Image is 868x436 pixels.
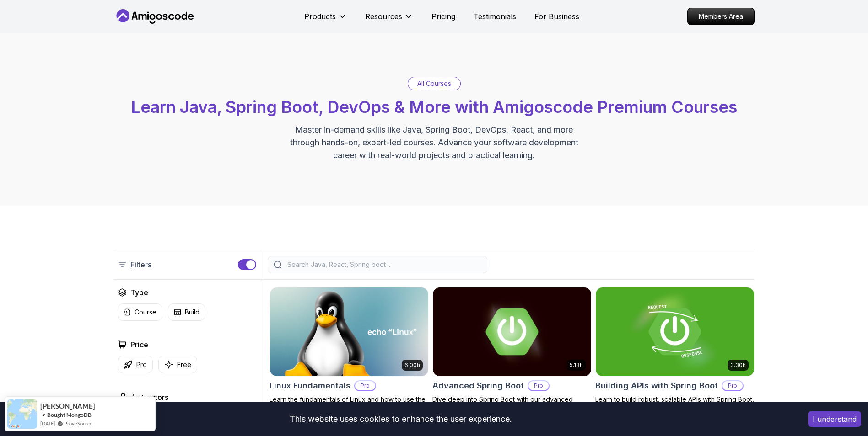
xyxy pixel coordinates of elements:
p: Pro [355,381,375,390]
a: Linux Fundamentals card6.00hLinux FundamentalsProLearn the fundamentals of Linux and how to use t... [270,287,429,413]
p: Learn to build robust, scalable APIs with Spring Boot, mastering REST principles, JSON handling, ... [595,395,755,422]
a: Advanced Spring Boot card5.18hAdvanced Spring BootProDive deep into Spring Boot with our advanced... [432,287,592,422]
button: Pro [118,356,153,373]
a: Bought MongoDB [47,411,92,418]
p: Build [185,308,199,317]
a: ProveSource [64,420,92,427]
h2: Type [130,287,148,298]
button: Free [158,356,197,373]
input: Search Java, React, Spring boot ... [286,260,481,269]
p: All Courses [417,79,451,88]
button: Accept cookies [808,411,861,427]
h2: Instructors [132,392,168,403]
p: Master in-demand skills like Java, Spring Boot, DevOps, React, and more through hands-on, expert-... [280,123,588,162]
h2: Linux Fundamentals [270,379,350,392]
button: Resources [365,11,413,29]
h2: Advanced Spring Boot [432,379,524,392]
a: For Business [534,11,579,22]
p: Course [135,308,156,317]
p: Pro [528,381,549,390]
p: Products [304,11,336,22]
p: Dive deep into Spring Boot with our advanced course, designed to take your skills from intermedia... [432,395,592,422]
button: Build [168,303,205,321]
a: Testimonials [474,11,516,22]
p: 6.00h [404,362,420,369]
p: Free [177,360,191,369]
div: This website uses cookies to enhance the user experience. [7,409,794,429]
span: -> [40,411,46,418]
p: Members Area [688,8,754,25]
img: provesource social proof notification image [7,399,37,429]
img: Advanced Spring Boot card [433,287,591,376]
span: [DATE] [40,420,55,427]
p: Pro [136,360,147,369]
p: 5.18h [570,362,583,369]
button: Products [304,11,347,29]
img: Building APIs with Spring Boot card [596,287,754,376]
span: Learn Java, Spring Boot, DevOps & More with Amigoscode Premium Courses [131,97,737,117]
img: Linux Fundamentals card [270,287,428,376]
button: Course [118,303,162,321]
h2: Price [130,339,148,350]
p: 3.30h [730,362,746,369]
span: [PERSON_NAME] [40,402,92,410]
p: Filters [130,259,151,270]
a: Building APIs with Spring Boot card3.30hBuilding APIs with Spring BootProLearn to build robust, s... [595,287,755,422]
h2: Building APIs with Spring Boot [595,379,718,392]
p: Pro [722,381,743,390]
p: Learn the fundamentals of Linux and how to use the command line [270,395,429,413]
p: Resources [365,11,402,22]
a: Members Area [687,8,755,25]
a: Pricing [431,11,455,22]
